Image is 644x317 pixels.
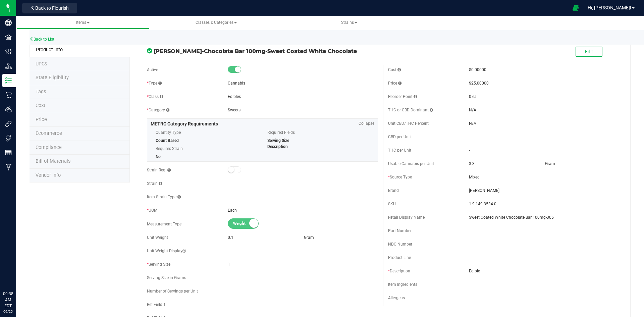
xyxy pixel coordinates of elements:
[388,135,411,139] span: CBD per Unit
[30,37,54,42] a: Back to List
[228,235,233,240] span: 0.1
[568,1,583,14] span: Open Ecommerce Menu
[228,94,241,99] span: Edibles
[388,202,396,206] span: SKU
[388,282,417,287] span: Item Ingredients
[469,94,477,99] span: 0 ea
[147,195,181,199] span: Item Strain Type
[469,108,476,112] span: N/A
[147,222,181,226] span: Measurement Type
[5,63,12,69] inline-svg: Distribution
[36,89,46,95] span: Tag
[341,20,357,25] span: Strains
[36,47,63,53] span: Product Info
[585,49,593,54] span: Edit
[36,117,47,122] span: Price
[151,121,218,126] span: METRC Category Requirements
[5,120,12,127] inline-svg: Integrations
[36,172,61,178] span: Vendor Info
[388,255,411,260] span: Product Line
[5,92,12,98] inline-svg: Retail
[156,138,179,143] span: Count Based
[3,291,13,309] p: 09:38 AM EDT
[147,275,186,280] span: Serving Size in Grams
[36,158,70,164] span: Bill of Materials
[388,242,412,247] span: NDC Number
[228,261,378,267] span: 1
[147,168,171,172] span: Strain Req.
[36,145,62,150] span: Compliance
[388,67,401,72] span: Cost
[36,103,45,108] span: Cost
[36,130,62,136] span: Ecommerce
[388,148,411,153] span: THC per Unit
[228,208,237,213] span: Each
[147,249,186,253] span: Unit Weight Display
[469,67,486,72] span: $0.00000
[5,164,12,170] inline-svg: Manufacturing
[5,34,12,41] inline-svg: Facilities
[3,309,13,314] p: 09/25
[147,94,163,99] span: Class
[469,135,470,139] span: -
[388,121,429,126] span: Unit CBD/THC Percent
[147,262,170,267] span: Serving Size
[196,20,237,25] span: Classes & Categories
[7,263,27,283] iframe: Resource center
[35,5,69,11] span: Back to Flourish
[36,75,69,81] span: Tag
[469,81,489,86] span: $25.00000
[228,108,240,112] span: Sweets
[469,174,619,180] span: Mixed
[147,235,168,240] span: Unit Weight
[267,144,288,149] span: Description
[156,154,161,159] span: No
[469,148,470,153] span: -
[388,94,417,99] span: Reorder Point
[147,208,157,213] span: UOM
[545,161,555,166] span: Gram
[469,188,619,194] span: [PERSON_NAME]
[469,161,475,166] span: 3.3
[156,144,258,154] span: Requires Strain
[147,67,158,72] span: Active
[147,47,152,54] span: In Sync
[576,47,602,57] button: Edit
[5,48,12,55] inline-svg: Configuration
[469,121,476,126] span: N/A
[388,81,401,86] span: Price
[76,20,90,25] span: Items
[267,138,289,143] span: Serving Size
[36,61,47,67] span: Tag
[388,296,405,300] span: Allergens
[359,120,374,126] span: Collapse
[22,3,77,13] button: Back to Flourish
[469,268,619,274] span: Edible
[5,149,12,156] inline-svg: Reports
[147,289,198,294] span: Number of Servings per Unit
[388,175,412,179] span: Source Type
[388,161,434,166] span: Usable Cannabis per Unit
[156,127,258,138] span: Quantity Type
[154,47,378,55] span: [PERSON_NAME]-Chocolate Bar 100mg-Sweet Coated White Chocolate
[304,235,314,240] span: Gram
[233,219,263,228] span: Weight
[388,228,412,233] span: Part Number
[388,269,410,273] span: Description
[147,181,162,186] span: Strain
[182,249,186,253] i: Custom display text for unit weight (e.g., '1.25 g', '1 gram (0.035 oz)', '1 cookie (10mg THC)')
[388,108,433,112] span: THC or CBD Dominant
[267,127,369,138] span: Required Fields
[147,108,169,112] span: Category
[5,19,12,26] inline-svg: Company
[388,215,425,220] span: Retail Display Name
[469,201,619,207] span: 1.9.149.3534.0
[147,81,162,86] span: Type
[228,81,245,86] span: Cannabis
[5,135,12,142] inline-svg: Tags
[5,77,12,84] inline-svg: Inventory
[5,106,12,113] inline-svg: Users
[469,214,619,220] span: Sweet Coated White Chocolate Bar 100mg-305
[388,188,399,193] span: Brand
[588,5,631,10] span: Hi, [PERSON_NAME]!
